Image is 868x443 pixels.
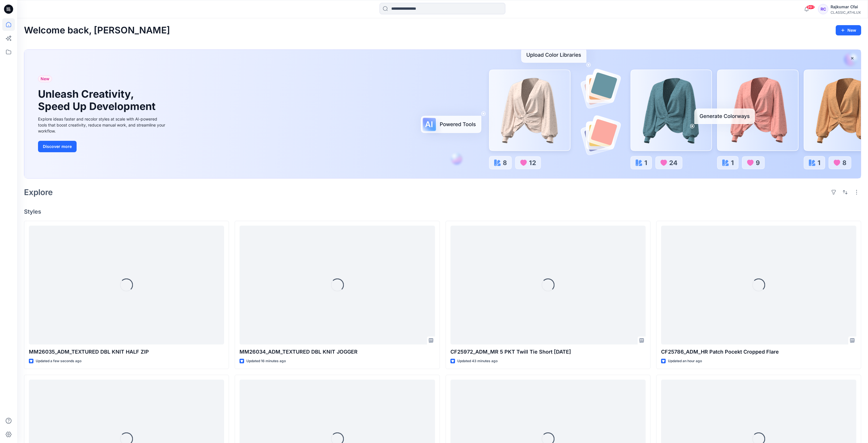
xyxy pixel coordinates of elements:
[38,141,77,152] button: Discover more
[38,116,167,134] div: Explore ideas faster and recolor styles at scale with AI-powered tools that boost creativity, red...
[38,88,158,113] h1: Unleash Creativity, Speed Up Development
[831,3,861,10] div: Rajkumar Cfai
[36,358,81,364] p: Updated a few seconds ago
[831,10,861,15] div: CLASSIC_ATHLUX
[836,25,861,35] button: New
[818,4,828,14] div: RC
[240,348,435,356] p: MM26034_ADM_TEXTURED DBL KNIT JOGGER
[246,358,286,364] p: Updated 16 minutes ago
[41,75,49,82] span: New
[450,348,646,356] p: CF25972_ADM_MR 5 PKT Twill Tie Short [DATE]
[38,141,167,152] a: Discover more
[24,188,53,197] h2: Explore
[29,348,224,356] p: MM26035_ADM_TEXTURED DBL KNIT HALF ZIP
[457,358,498,364] p: Updated 43 minutes ago
[661,348,856,356] p: CF25786_ADM_HR Patch Pocekt Cropped Flare
[668,358,702,364] p: Updated an hour ago
[24,25,170,36] h2: Welcome back, [PERSON_NAME]
[806,5,815,9] span: 99+
[24,208,861,215] h4: Styles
